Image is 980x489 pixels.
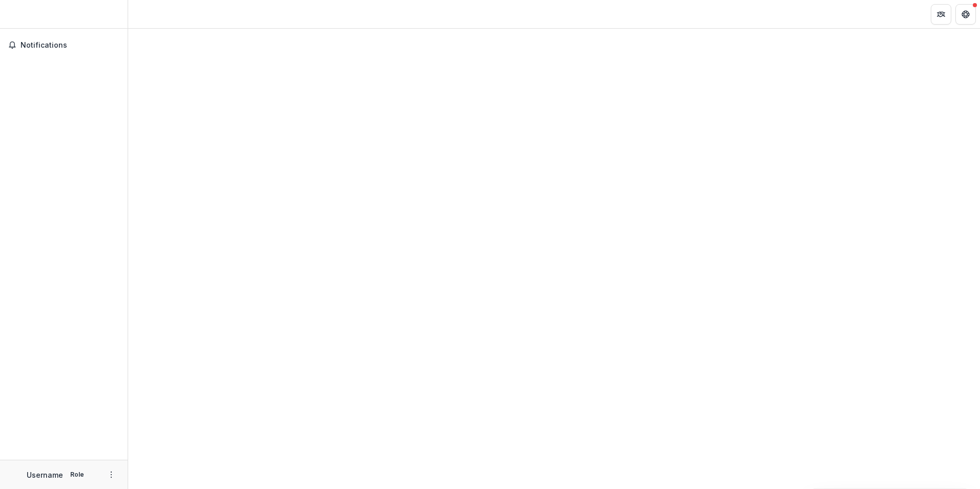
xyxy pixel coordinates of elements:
[21,41,119,50] span: Notifications
[67,470,87,479] p: Role
[4,37,124,53] button: Notifications
[105,468,117,481] button: More
[931,4,951,25] button: Partners
[955,4,976,25] button: Get Help
[27,470,63,480] p: Username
